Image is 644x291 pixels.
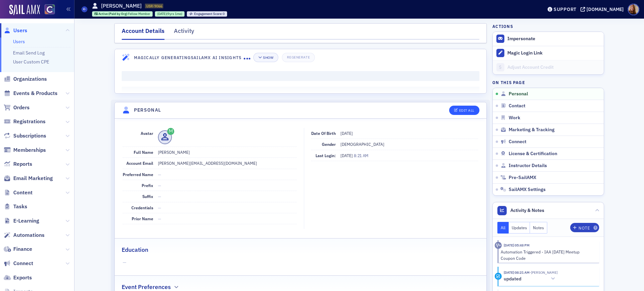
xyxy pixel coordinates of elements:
[98,12,128,16] span: Active (Paid by Org)
[340,153,354,158] span: [DATE]
[504,243,530,247] time: 7/2/2025 05:48 PM
[509,91,528,97] span: Personal
[13,274,32,281] span: Exports
[316,153,336,158] span: Last Login:
[4,132,46,140] a: Subscriptions
[4,90,58,97] a: Events & Products
[158,205,161,210] span: —
[134,149,153,155] span: Full Name
[501,249,595,261] div: Automation Triggered - IAA [DATE] Meetup Coupon Code
[13,132,46,140] span: Subscriptions
[586,6,624,12] div: [DOMAIN_NAME]
[507,64,600,70] div: Adjust Account Credit
[13,39,25,45] a: Users
[158,147,297,157] dd: [PERSON_NAME]
[13,189,33,196] span: Content
[530,270,558,275] span: Taisha French
[134,54,244,60] h4: Magically Generating SailAMX AI Insights
[13,203,27,210] span: Tasks
[4,160,32,168] a: Reports
[493,46,604,60] button: Magic Login Link
[158,194,161,199] span: —
[509,151,557,157] span: License & Certification
[4,189,33,196] a: Content
[579,226,590,230] div: Note
[497,222,509,234] button: All
[13,175,53,182] span: Email Marketing
[122,27,165,40] div: Account Details
[554,6,577,12] div: Support
[509,103,525,109] span: Contact
[194,12,223,16] span: Engagement Score :
[187,11,227,17] div: Engagement Score: 0
[155,11,185,17] div: 2016-08-17 00:00:00
[570,223,599,232] button: Note
[507,50,600,56] div: Magic Login Link
[4,146,46,154] a: Memberships
[94,12,151,16] a: Active (Paid by Org) Fellow Member
[4,104,30,111] a: Orders
[13,118,46,125] span: Registrations
[157,12,167,16] span: [DATE]
[449,106,479,115] button: Edit All
[13,217,39,225] span: E-Learning
[142,194,153,199] span: Suffix
[13,59,49,65] a: User Custom CPE
[493,60,604,74] a: Adjust Account Credit
[4,175,53,182] a: Email Marketing
[123,259,478,266] span: —
[509,222,530,234] button: Updates
[13,146,46,154] span: Memberships
[40,4,55,16] a: View Homepage
[122,245,148,254] h2: Education
[495,242,502,249] div: Activity
[510,207,544,214] span: Activity & Notes
[13,260,33,267] span: Connect
[495,273,502,280] div: Update
[340,139,478,149] dd: [DEMOGRAPHIC_DATA]
[4,245,32,253] a: Finance
[123,172,153,177] span: Preferred Name
[146,4,162,8] span: USR-9066
[13,75,47,83] span: Organizations
[134,107,161,114] h4: Personal
[504,275,558,282] button: updated
[4,27,27,34] a: Users
[13,160,32,168] span: Reports
[4,118,46,125] a: Registrations
[45,4,55,15] img: SailAMX
[354,153,368,158] span: 8:21 AM
[158,172,161,177] span: —
[174,27,194,39] div: Activity
[509,115,520,121] span: Work
[340,131,353,136] span: [DATE]
[492,23,513,29] h4: Actions
[459,109,474,112] div: Edit All
[311,131,336,136] span: Date of Birth
[13,245,32,253] span: Finance
[509,127,555,133] span: Marketing & Tracking
[580,7,626,12] button: [DOMAIN_NAME]
[158,158,297,168] dd: [PERSON_NAME][EMAIL_ADDRESS][DOMAIN_NAME]
[253,53,278,62] button: Show
[92,11,153,17] div: Active (Paid by Org): Active (Paid by Org): Fellow Member
[194,12,225,16] div: 0
[504,276,521,282] h5: updated
[509,187,546,193] span: SailAMX Settings
[628,4,639,15] span: Profile
[126,160,153,166] span: Account Email
[509,163,547,169] span: Instructor Details
[4,232,45,239] a: Automations
[4,217,39,225] a: E-Learning
[157,12,182,16] div: (9yrs 1mo)
[530,222,547,234] button: Notes
[4,274,32,281] a: Exports
[9,5,40,15] a: SailAMX
[4,75,47,83] a: Organizations
[4,260,33,267] a: Connect
[322,142,336,147] span: Gender
[282,53,315,62] button: Regenerate
[101,2,142,10] h1: [PERSON_NAME]
[13,50,45,56] a: Email Send Log
[4,203,27,210] a: Tasks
